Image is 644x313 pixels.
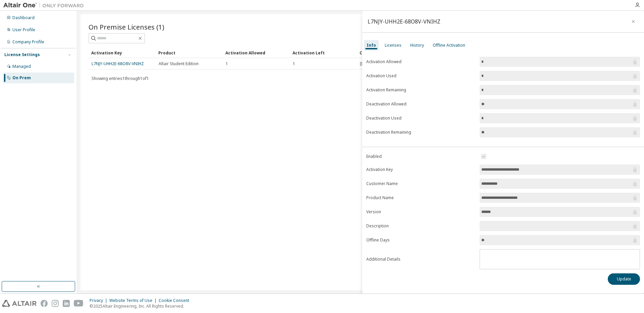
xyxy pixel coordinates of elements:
div: User Profile [12,27,35,33]
label: Product Name [366,195,476,200]
label: Customer Name [366,181,476,186]
span: 1 [293,61,295,66]
div: L7NJY-UHH2E-68O8V-VNIHZ [368,19,440,24]
label: Additional Details [366,257,476,262]
div: Cookie Consent [159,298,193,303]
label: Activation Remaining [366,87,476,93]
img: youtube.svg [74,300,84,307]
img: linkedin.svg [63,300,70,307]
div: Activation Left [292,47,354,58]
img: instagram.svg [52,300,59,307]
div: Creation Date [360,47,603,58]
span: 1 [226,61,228,66]
button: Update [608,273,640,285]
span: On Premise Licenses (1) [89,22,164,32]
label: Activation Used [366,73,476,79]
div: Activation Key [91,47,153,58]
p: © 2025 Altair Engineering, Inc. All Rights Reserved. [90,303,193,309]
div: License Settings [4,52,40,57]
span: Altair Student Edition [159,61,199,66]
div: History [410,43,424,48]
div: Offline Activation [433,43,465,48]
div: Licenses [385,43,401,48]
div: Website Terms of Use [109,298,159,303]
label: Enabled [366,154,476,159]
div: On Prem [12,75,31,81]
img: altair_logo.svg [2,300,37,307]
div: Managed [12,64,31,69]
img: facebook.svg [41,300,48,307]
div: Activation Allowed [225,47,287,58]
label: Description [366,223,476,229]
label: Offline Days [366,237,476,243]
div: Info [367,43,376,48]
div: Product [158,47,220,58]
label: Deactivation Remaining [366,130,476,135]
span: Showing entries 1 through 1 of 1 [92,76,149,81]
img: Altair One [3,2,87,9]
label: Activation Key [366,167,476,172]
a: L7NJY-UHH2E-68O8V-VNIHZ [92,61,144,66]
span: [DATE] 13:23:48 [360,61,390,66]
label: Activation Allowed [366,59,476,64]
div: Privacy [90,298,109,303]
label: Deactivation Used [366,116,476,121]
label: Version [366,209,476,215]
label: Deactivation Allowed [366,101,476,107]
div: Company Profile [12,39,44,45]
div: Dashboard [12,15,35,20]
